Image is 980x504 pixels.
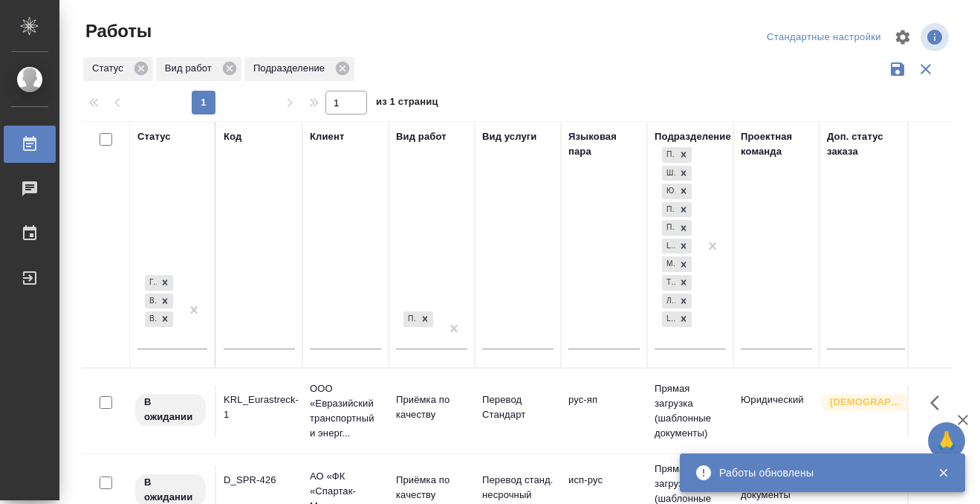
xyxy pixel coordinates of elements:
p: Перевод Стандарт [482,392,554,422]
div: Проектная группа [662,220,675,236]
div: Прямая загрузка (шаблонные документы), Шаблонные документы, Юридический, Проектный офис, Проектна... [661,255,693,274]
div: LegalQA [662,239,675,254]
span: Посмотреть информацию [921,23,952,51]
div: Прямая загрузка (шаблонные документы), Шаблонные документы, Юридический, Проектный офис, Проектна... [661,164,693,183]
div: Готов к работе, В работе, В ожидании [143,274,175,292]
div: Юридический [662,184,675,199]
div: Работы обновлены [719,465,915,480]
button: Сбросить фильтры [912,55,940,83]
p: Подразделение [253,61,330,76]
button: Закрыть [928,466,958,479]
div: В ожидании [145,311,157,327]
div: Вид работ [156,57,241,81]
div: Прямая загрузка (шаблонные документы), Шаблонные документы, Юридический, Проектный офис, Проектна... [661,219,693,237]
div: Подразделение [655,129,731,144]
div: В работе [145,294,157,309]
div: Проектная команда [741,129,812,159]
button: Сохранить фильтры [883,55,912,83]
div: Прямая загрузка (шаблонные документы) [662,147,675,163]
td: Юридический [733,385,820,437]
div: LocQA [662,311,675,327]
div: Прямая загрузка (шаблонные документы), Шаблонные документы, Юридический, Проектный офис, Проектна... [661,237,693,256]
button: 🙏 [928,422,965,459]
p: Вид работ [165,61,217,76]
div: Приёмка по качеству [402,310,435,329]
div: Прямая загрузка (шаблонные документы), Шаблонные документы, Юридический, Проектный офис, Проектна... [661,292,693,311]
div: Проектный офис [662,202,675,218]
p: [DEMOGRAPHIC_DATA] [830,395,904,410]
p: ООО «Евразийский транспортный и энерг... [310,381,381,441]
div: Клиент [310,129,344,144]
div: Статус [83,57,153,81]
div: Готов к работе [145,275,157,291]
span: Настроить таблицу [885,19,921,55]
span: из 1 страниц [376,93,438,114]
div: Технический [662,275,675,291]
p: В ожидании [144,395,197,424]
div: Прямая загрузка (шаблонные документы), Шаблонные документы, Юридический, Проектный офис, Проектна... [661,182,693,201]
div: Языковая пара [568,129,640,159]
div: Прямая загрузка (шаблонные документы), Шаблонные документы, Юридический, Проектный офис, Проектна... [661,310,693,329]
div: Медицинский [662,256,675,272]
p: Перевод станд. несрочный [482,473,554,503]
div: Приёмка по качеству [403,311,417,327]
div: Готов к работе, В работе, В ожидании [143,292,175,311]
td: Прямая загрузка (шаблонные документы) [647,374,733,448]
div: Прямая загрузка (шаблонные документы), Шаблонные документы, Юридический, Проектный офис, Проектна... [661,146,693,164]
div: Вид услуги [482,129,537,144]
div: Шаблонные документы [662,166,675,181]
div: Прямая загрузка (шаблонные документы), Шаблонные документы, Юридический, Проектный офис, Проектна... [661,201,693,219]
div: Доп. статус заказа [827,129,905,159]
div: Локализация [662,294,675,309]
span: 🙏 [934,425,959,456]
div: Исполнитель назначен, приступать к работе пока рано [134,392,207,427]
div: Статус [137,129,171,144]
div: KRL_Eurastreck-1 [224,392,295,422]
div: Подразделение [244,57,354,81]
p: Статус [92,61,129,76]
div: D_SPR-426 [224,473,295,488]
p: Приёмка по качеству [396,473,467,503]
div: Прямая загрузка (шаблонные документы), Шаблонные документы, Юридический, Проектный офис, Проектна... [661,274,693,292]
div: Готов к работе, В работе, В ожидании [143,310,175,329]
div: Вид работ [396,129,447,144]
div: Код [224,129,241,144]
button: Здесь прячутся важные кнопки [921,385,957,421]
div: split button [763,26,885,49]
td: рус-яп [561,385,647,437]
p: Приёмка по качеству [396,392,467,422]
span: Работы [82,19,152,43]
